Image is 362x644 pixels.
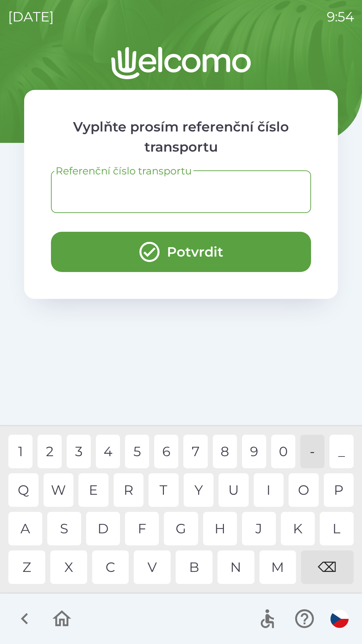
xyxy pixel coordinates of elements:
img: Logo [24,47,338,79]
img: cs flag [330,610,349,628]
label: Referenční číslo transportu [56,164,192,178]
p: [DATE] [8,7,54,27]
p: Vyplňte prosím referenční číslo transportu [51,117,311,157]
button: Potvrdit [51,232,311,272]
p: 9:54 [327,7,354,27]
